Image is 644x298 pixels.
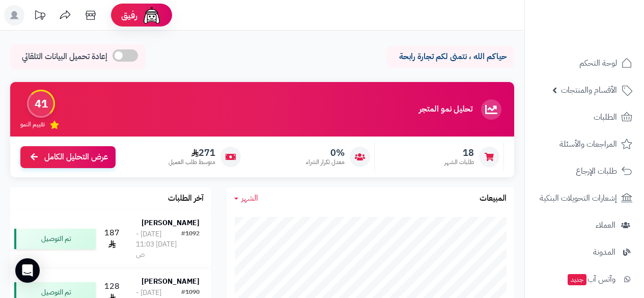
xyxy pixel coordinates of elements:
[568,274,586,285] span: جديد
[168,194,204,203] h3: آخر الطلبات
[20,146,116,168] a: عرض التحليل الكامل
[395,51,507,63] p: حياكم الله ، نتمنى لكم تجارة رابحة
[596,218,615,232] span: العملاء
[20,120,45,129] span: تقييم النمو
[531,213,638,237] a: العملاء
[121,9,137,21] span: رفيق
[567,272,615,286] span: وآتس آب
[576,164,617,178] span: طلبات الإرجاع
[142,5,162,25] img: ai-face.png
[169,158,215,167] span: متوسط طلب العميل
[142,218,200,228] strong: [PERSON_NAME]
[44,151,108,163] span: عرض التحليل الكامل
[241,192,258,204] span: الشهر
[15,258,40,283] div: Open Intercom Messenger
[181,229,200,260] div: #1092
[27,5,52,28] a: تحديثات المنصة
[419,105,472,114] h3: تحليل نمو المتجر
[593,245,615,259] span: المدونة
[14,229,96,249] div: تم التوصيل
[540,191,617,205] span: إشعارات التحويلات البنكية
[594,110,617,124] span: الطلبات
[531,105,638,129] a: الطلبات
[531,51,638,75] a: لوحة التحكم
[306,147,345,158] span: 0%
[531,240,638,264] a: المدونة
[531,159,638,183] a: طلبات الإرجاع
[559,137,617,151] span: المراجعات والأسئلة
[480,194,507,203] h3: المبيعات
[100,210,124,268] td: 187
[531,267,638,291] a: وآتس آبجديد
[444,147,474,158] span: 18
[306,158,345,167] span: معدل تكرار الشراء
[579,56,617,70] span: لوحة التحكم
[444,158,474,167] span: طلبات الشهر
[531,132,638,156] a: المراجعات والأسئلة
[136,229,181,260] div: [DATE] - [DATE] 11:03 ص
[22,51,107,63] span: إعادة تحميل البيانات التلقائي
[142,276,200,287] strong: [PERSON_NAME]
[234,193,258,204] a: الشهر
[561,83,617,97] span: الأقسام والمنتجات
[575,21,634,42] img: logo-2.png
[531,186,638,210] a: إشعارات التحويلات البنكية
[169,147,215,158] span: 271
